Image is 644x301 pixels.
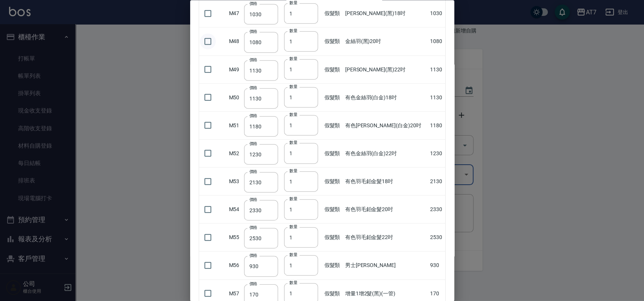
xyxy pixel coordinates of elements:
[343,139,428,167] td: 有色金絲羽(白金)22吋
[428,83,445,111] td: 1130
[249,57,257,62] label: 價格
[249,140,257,146] label: 價格
[249,225,257,230] label: 價格
[227,167,242,195] td: M53
[227,111,242,139] td: M51
[343,251,428,279] td: 男士[PERSON_NAME]
[227,27,242,55] td: M48
[343,195,428,223] td: 有色羽毛鉑金髮20吋
[227,139,242,167] td: M52
[428,56,445,83] td: 1130
[323,167,343,195] td: 假髮類
[289,252,297,257] label: 數量
[227,223,242,251] td: M55
[343,27,428,55] td: 金絲羽(黑)20吋
[428,223,445,251] td: 2530
[249,85,257,90] label: 價格
[249,113,257,118] label: 價格
[249,197,257,202] label: 價格
[323,251,343,279] td: 假髮類
[289,224,297,229] label: 數量
[227,83,242,111] td: M50
[289,196,297,201] label: 數量
[323,223,343,251] td: 假髮類
[343,56,428,83] td: [PERSON_NAME](黑)22吋
[289,56,297,62] label: 數量
[428,251,445,279] td: 930
[343,167,428,195] td: 有色羽毛鉑金髮18吋
[428,27,445,55] td: 1080
[289,112,297,117] label: 數量
[323,27,343,55] td: 假髮類
[249,29,257,34] label: 價格
[249,281,257,286] label: 價格
[289,28,297,33] label: 數量
[249,169,257,174] label: 價格
[249,1,257,6] label: 價格
[343,111,428,139] td: 有色[PERSON_NAME](白金)20吋
[227,195,242,223] td: M54
[323,111,343,139] td: 假髮類
[289,140,297,145] label: 數量
[227,251,242,279] td: M56
[323,139,343,167] td: 假髮類
[289,280,297,286] label: 數量
[323,83,343,111] td: 假髮類
[323,195,343,223] td: 假髮類
[249,253,257,258] label: 價格
[289,168,297,173] label: 數量
[428,139,445,167] td: 1230
[289,84,297,90] label: 數量
[323,56,343,83] td: 假髮類
[227,56,242,83] td: M49
[343,223,428,251] td: 有色羽毛鉑金髮22吋
[428,195,445,223] td: 2330
[428,167,445,195] td: 2130
[428,111,445,139] td: 1180
[343,83,428,111] td: 有色金絲羽(白金)18吋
